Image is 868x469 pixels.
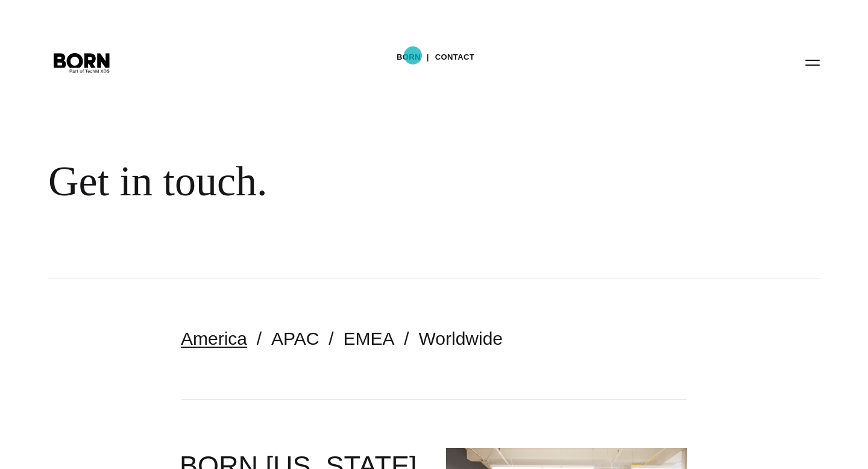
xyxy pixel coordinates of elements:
a: Contact [435,48,474,66]
a: APAC [271,329,319,348]
button: Open [798,49,827,75]
div: Get in touch. [48,157,735,206]
a: EMEA [344,329,395,348]
a: America [181,329,247,348]
a: BORN [397,48,421,66]
a: Worldwide [419,329,503,348]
